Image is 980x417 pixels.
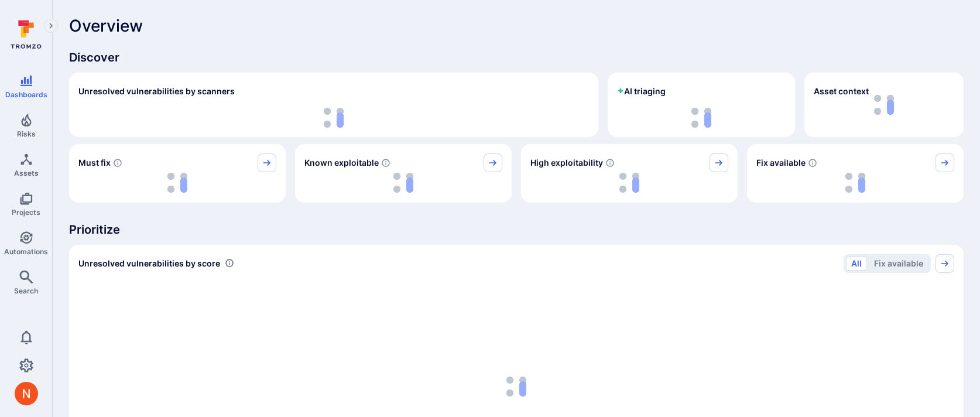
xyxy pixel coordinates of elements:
img: Loading... [393,173,413,193]
span: Asset context [814,86,869,97]
svg: Vulnerabilities with fix available [808,158,817,168]
span: Projects [12,208,40,217]
div: Fix available [747,144,964,203]
i: Expand navigation menu [47,21,55,31]
span: Overview [69,16,143,35]
span: Must fix [78,157,111,169]
svg: EPSS score ≥ 0.7 [605,158,615,168]
span: Unresolved vulnerabilities by score [78,258,220,269]
div: loading spinner [756,172,954,193]
span: Automations [4,247,48,256]
span: Known exploitable [304,157,379,169]
div: loading spinner [78,108,589,128]
span: Fix available [756,157,806,169]
img: ACg8ocIprwjrgDQnDsNSk9Ghn5p5-B8DpAKWoJ5Gi9syOE4K59tr4Q=s96-c [15,382,38,405]
h2: AI triaging [617,86,666,97]
img: Loading... [506,377,526,397]
span: Dashboards [5,90,47,99]
button: Fix available [869,257,928,271]
button: Expand navigation menu [44,19,58,33]
span: Search [14,286,38,295]
h2: Unresolved vulnerabilities by scanners [78,86,235,97]
img: Loading... [845,173,865,193]
div: High exploitability [521,144,738,203]
svg: Risk score >=40 , missed SLA [113,158,122,168]
div: loading spinner [304,172,502,193]
img: Loading... [619,173,639,193]
svg: Confirmed exploitable by KEV [381,158,390,168]
div: Neeren Patki [15,382,38,405]
div: Number of vulnerabilities in status 'Open' 'Triaged' and 'In process' grouped by score [225,257,234,269]
img: Loading... [691,108,711,128]
span: Risks [17,129,36,138]
img: Loading... [324,108,344,128]
img: Loading... [167,173,187,193]
div: Must fix [69,144,286,203]
button: All [846,257,867,271]
div: Known exploitable [295,144,512,203]
div: loading spinner [530,172,728,193]
span: Assets [14,169,39,177]
span: High exploitability [530,157,603,169]
span: Discover [69,49,964,66]
div: loading spinner [78,172,276,193]
span: Prioritize [69,221,964,238]
div: loading spinner [617,108,786,128]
